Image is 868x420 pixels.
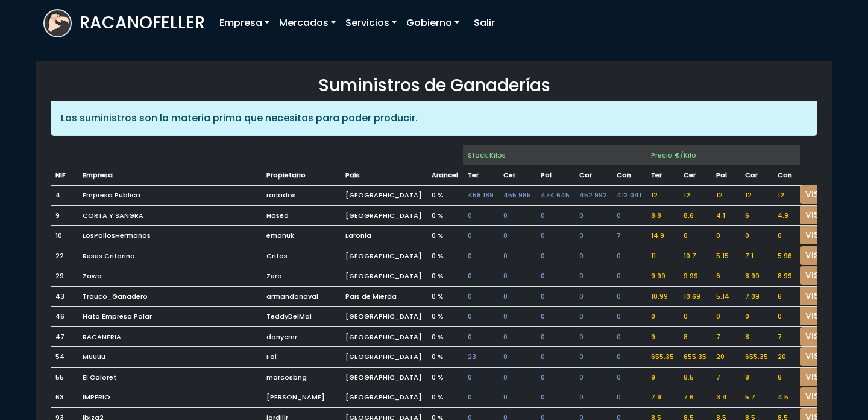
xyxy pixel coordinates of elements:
td: 0 [463,246,498,266]
td: 11 [646,246,679,266]
td: 0 [463,367,498,387]
td: 9 [51,205,78,226]
td: 20 [711,347,740,367]
td: IMPERIO [78,387,262,408]
td: 455.985 [498,185,536,205]
td: 655.35 [679,347,711,367]
td: 4 [51,185,78,205]
td: 4.5 [773,387,800,408]
td: 0 % [427,367,463,387]
td: 0 [612,246,646,266]
td: TERNERA [463,165,498,186]
td: 0 % [427,246,463,266]
td: 655.35 [740,347,773,367]
td: 7.09 [740,286,773,307]
a: Gobierno [401,11,464,35]
td: 7 [711,326,740,347]
td: Fol [262,347,341,367]
a: Servicios [341,11,401,35]
td: 7.6 [679,387,711,408]
td: Propietario [262,165,341,186]
td: 4.1 [711,205,740,226]
td: 0 [536,286,574,307]
td: 5.15 [711,246,740,266]
td: 474.645 [536,185,574,205]
td: 6 [773,286,800,307]
a: VISITAR [800,206,843,224]
td: NIF [51,165,78,186]
td: [GEOGRAPHIC_DATA] [341,185,427,205]
td: 46 [51,307,78,327]
td: 8 [740,367,773,387]
td: 0 [498,347,536,367]
td: 0 [536,367,574,387]
td: CONEJO [773,165,800,186]
a: VISITAR [800,327,843,346]
a: VISITAR [800,347,843,366]
td: 0 [574,246,612,266]
td: 0 % [427,387,463,408]
td: 0 [498,387,536,408]
td: 12 [711,185,740,205]
td: Muuuu [78,347,262,367]
td: 0 [612,266,646,287]
td: Precio €/Kilo [646,145,800,165]
td: Reses Critorino [78,246,262,266]
td: 0 [498,307,536,327]
td: 0 [679,307,711,327]
td: 23 [463,347,498,367]
td: 5.96 [773,246,800,266]
td: Critos [262,246,341,266]
td: 10.69 [679,286,711,307]
td: 0 [612,205,646,226]
td: 29 [51,266,78,287]
a: Salir [469,11,500,35]
td: 0 [612,307,646,327]
td: 0 [536,307,574,327]
a: VISITAR [800,226,843,244]
td: CERDO [679,165,711,186]
td: 0 % [427,185,463,205]
td: 0 [498,286,536,307]
td: [GEOGRAPHIC_DATA] [341,246,427,266]
img: logoracarojo.png [45,10,71,33]
td: 0 [536,205,574,226]
td: País [341,165,427,186]
td: TERNERA [646,165,679,186]
td: 0 [463,307,498,327]
td: El Caloret [78,367,262,387]
td: Pais de Mierda [341,286,427,307]
td: 10 [51,226,78,246]
td: armandonaval [262,286,341,307]
td: 6 [711,266,740,287]
td: 9 [646,326,679,347]
td: 55 [51,367,78,387]
td: Hato Empresa Polar [78,307,262,327]
td: 6 [740,205,773,226]
a: VISITAR [800,307,843,325]
td: 0 [536,347,574,367]
td: 0 [773,226,800,246]
td: 0 % [427,205,463,226]
td: Zero [262,266,341,287]
td: 655.35 [646,347,679,367]
td: 8 [679,326,711,347]
td: 5.14 [711,286,740,307]
td: 8.8 [646,205,679,226]
td: Trauco_Ganadero [78,286,262,307]
a: RACANOFELLER [43,6,205,40]
td: 8.99 [740,266,773,287]
td: 0 [679,226,711,246]
a: VISITAR [800,246,843,265]
td: 0 % [427,266,463,287]
td: CORTA Y SANGRA [78,205,262,226]
td: danycmr [262,326,341,347]
td: CORDERO [574,165,612,186]
td: 0 [773,307,800,327]
td: 0 [574,226,612,246]
td: 8 [740,326,773,347]
td: 0 [574,387,612,408]
td: 0 [536,266,574,287]
td: 0 [463,226,498,246]
td: [GEOGRAPHIC_DATA] [341,307,427,327]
